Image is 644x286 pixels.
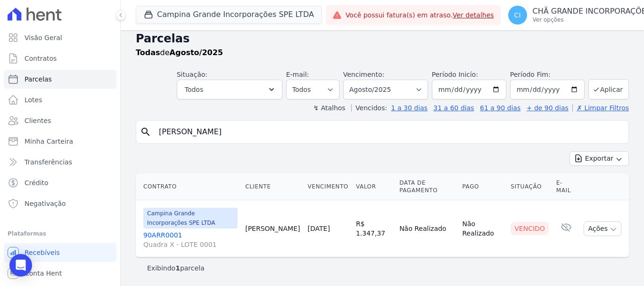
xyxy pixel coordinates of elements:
[136,173,241,200] th: Contrato
[584,221,621,236] button: Ações
[343,71,384,78] label: Vencimento:
[143,240,238,249] span: Quadra X - LOTE 0001
[25,54,57,63] span: Contratos
[308,225,330,232] a: [DATE]
[175,264,180,272] b: 1
[396,200,458,257] td: Não Realizado
[136,6,322,24] button: Campina Grande Incorporações SPE LTDA
[458,200,507,257] td: Não Realizado
[140,126,151,138] i: search
[4,90,116,109] a: Lotes
[4,28,116,47] a: Visão Geral
[527,104,569,112] a: + de 90 dias
[352,200,396,257] td: R$ 1.347,37
[286,71,309,78] label: E-mail:
[514,12,521,18] span: CI
[4,111,116,130] a: Clientes
[453,11,494,19] a: Ver detalhes
[143,230,238,249] a: 90ARR0001Quadra X - LOTE 0001
[136,48,160,57] strong: Todas
[25,269,62,278] span: Conta Hent
[136,30,629,47] h2: Parcelas
[313,104,345,112] label: ↯ Atalhos
[4,132,116,151] a: Minha Carteira
[177,71,207,78] label: Situação:
[458,173,507,200] th: Pago
[4,194,116,213] a: Negativação
[510,70,585,80] label: Período Fim:
[432,71,478,78] label: Período Inicío:
[4,243,116,262] a: Recebíveis
[25,248,60,257] span: Recebíveis
[433,104,474,112] a: 31 a 60 dias
[177,80,282,99] button: Todos
[25,116,51,125] span: Clientes
[352,173,396,200] th: Valor
[9,254,32,277] div: Open Intercom Messenger
[304,173,352,200] th: Vencimento
[25,33,62,42] span: Visão Geral
[25,157,72,167] span: Transferências
[25,95,42,105] span: Lotes
[4,264,116,283] a: Conta Hent
[396,173,458,200] th: Data de Pagamento
[25,74,52,84] span: Parcelas
[4,173,116,192] a: Crédito
[147,263,205,273] p: Exibindo parcela
[241,173,304,200] th: Cliente
[588,79,629,99] button: Aplicar
[507,173,553,200] th: Situação
[391,104,428,112] a: 1 a 30 dias
[572,104,629,112] a: ✗ Limpar Filtros
[153,123,625,141] input: Buscar por nome do lote ou do cliente
[4,49,116,68] a: Contratos
[136,47,223,58] p: de
[553,173,580,200] th: E-mail
[185,84,203,95] span: Todos
[25,137,73,146] span: Minha Carteira
[480,104,520,112] a: 61 a 90 dias
[570,151,629,166] button: Exportar
[241,200,304,257] td: [PERSON_NAME]
[143,208,238,229] span: Campina Grande Incorporações SPE LTDA
[4,153,116,172] a: Transferências
[25,199,66,208] span: Negativação
[170,48,223,57] strong: Agosto/2025
[346,10,494,20] span: Você possui fatura(s) em atraso.
[8,228,113,239] div: Plataformas
[511,222,549,235] div: Vencido
[25,178,49,188] span: Crédito
[351,104,387,112] label: Vencidos:
[4,70,116,89] a: Parcelas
